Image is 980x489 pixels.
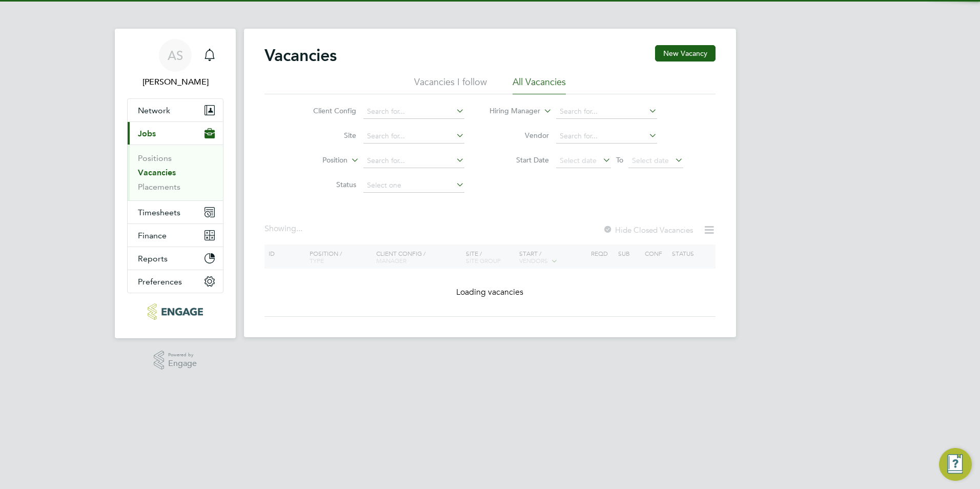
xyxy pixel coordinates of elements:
[297,131,356,140] label: Site
[127,76,223,88] span: Avais Sabir
[513,76,566,94] li: All Vacancies
[148,303,202,320] img: carbonrecruitment-logo-retina.png
[138,106,170,115] span: Network
[490,155,549,165] label: Start Date
[939,448,972,481] button: Engage Resource Center
[363,129,464,144] input: Search for...
[154,351,197,370] a: Powered byEngage
[138,129,156,138] span: Jobs
[138,231,167,240] span: Finance
[128,247,223,270] button: Reports
[128,99,223,121] button: Network
[138,254,168,263] span: Reports
[264,223,304,234] div: Showing
[128,270,223,293] button: Preferences
[128,224,223,247] button: Finance
[414,76,487,94] li: Vacancies I follow
[168,351,197,359] span: Powered by
[363,105,464,119] input: Search for...
[655,45,716,62] button: New Vacancy
[264,45,337,66] h2: Vacancies
[490,131,549,140] label: Vendor
[138,168,176,177] a: Vacancies
[297,106,356,115] label: Client Config
[363,154,464,168] input: Search for...
[613,153,626,167] span: To
[632,156,669,165] span: Select date
[128,201,223,223] button: Timesheets
[363,178,464,193] input: Select one
[168,359,197,368] span: Engage
[138,182,180,192] a: Placements
[560,156,597,165] span: Select date
[138,208,180,217] span: Timesheets
[127,39,223,88] a: AS[PERSON_NAME]
[603,225,693,235] label: Hide Closed Vacancies
[138,153,172,163] a: Positions
[168,49,183,62] span: AS
[556,129,657,144] input: Search for...
[128,122,223,145] button: Jobs
[296,223,302,234] span: ...
[115,29,236,338] nav: Main navigation
[128,145,223,200] div: Jobs
[289,155,348,166] label: Position
[556,105,657,119] input: Search for...
[127,303,223,320] a: Go to home page
[481,106,540,116] label: Hiring Manager
[297,180,356,189] label: Status
[138,277,182,287] span: Preferences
